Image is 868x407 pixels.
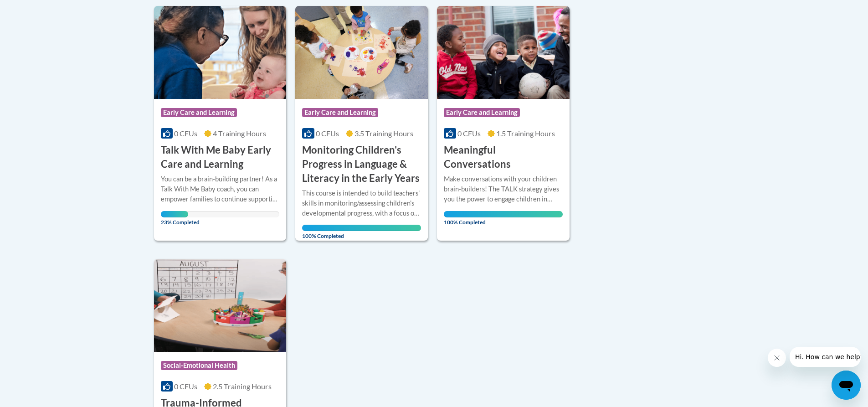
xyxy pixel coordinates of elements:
[161,211,188,217] div: Your progress
[316,129,339,138] span: 0 CEUs
[444,174,563,204] div: Make conversations with your children brain-builders! The TALK strategy gives you the power to en...
[302,225,421,239] span: 100% Completed
[295,6,428,241] a: Course LogoEarly Care and Learning0 CEUs3.5 Training Hours Monitoring Children's Progress in Lang...
[161,211,188,226] span: 23% Completed
[302,225,421,231] div: Your progress
[457,129,481,138] span: 0 CEUs
[768,349,786,367] iframe: Close message
[154,259,287,352] img: Course Logo
[302,108,378,117] span: Early Care and Learning
[213,382,272,391] span: 2.5 Training Hours
[496,129,555,138] span: 1.5 Training Hours
[444,211,563,217] div: Your progress
[154,6,287,241] a: Course LogoEarly Care and Learning0 CEUs4 Training Hours Talk With Me Baby Early Care and Learnin...
[354,129,413,138] span: 3.5 Training Hours
[302,143,421,185] h3: Monitoring Children's Progress in Language & Literacy in the Early Years
[832,371,861,400] iframe: Button to launch messaging window
[444,211,563,226] span: 100% Completed
[174,382,197,391] span: 0 CEUs
[444,143,563,171] h3: Meaningful Conversations
[5,6,74,14] span: Hi. How can we help?
[154,6,287,99] img: Course Logo
[161,174,280,204] div: You can be a brain-building partner! As a Talk With Me Baby coach, you can empower families to co...
[295,6,428,99] img: Course Logo
[437,6,570,99] img: Course Logo
[213,129,266,138] span: 4 Training Hours
[437,6,570,241] a: Course LogoEarly Care and Learning0 CEUs1.5 Training Hours Meaningful ConversationsMake conversat...
[174,129,197,138] span: 0 CEUs
[161,143,280,171] h3: Talk With Me Baby Early Care and Learning
[790,347,861,367] iframe: Message from company
[302,188,421,218] div: This course is intended to build teachers' skills in monitoring/assessing children's developmenta...
[161,361,237,370] span: Social-Emotional Health
[161,108,237,117] span: Early Care and Learning
[444,108,520,117] span: Early Care and Learning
